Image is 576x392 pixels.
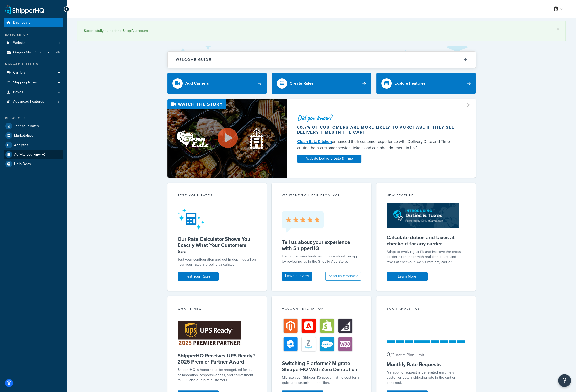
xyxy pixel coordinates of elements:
span: Boxes [13,90,23,94]
span: NEW [34,152,47,157]
a: Add Carriers [167,73,267,94]
h5: Our Rate Calculator Shows You Exactly What Your Customers See [178,236,257,254]
h5: ShipperHQ Receives UPS Ready® 2025 Premier Partner Award [178,352,257,365]
h5: Calculate duties and taxes at checkout for any carrier [387,234,465,247]
div: Migrate your ShipperHQ account at no cost for a quick and seamless transition. [282,375,361,385]
h5: Tell us about your experience with ShipperHQ [282,239,361,251]
a: Shipping Rules [4,78,63,87]
a: Activate Delivery Date & Time [297,155,361,163]
span: 0 [387,350,390,359]
span: 49 [56,50,60,55]
div: Your Analytics [387,306,465,312]
div: 60.7% of customers are more likely to purchase if they see delivery times in the cart [297,125,460,135]
div: What's New [178,306,257,312]
div: Basic Setup [4,33,63,37]
a: Origin - Main Accounts49 [4,48,63,57]
span: Advanced Features [13,100,44,104]
a: Carriers [4,68,63,78]
div: Manage Shipping [4,62,63,67]
span: Shipping Rules [13,80,37,85]
a: Websites1 [4,38,63,48]
a: Help Docs [4,159,63,169]
h2: Welcome Guide [176,58,211,62]
span: 1 [59,41,60,45]
div: Test your configuration and get in-depth detail on how your rates are being calculated. [178,257,257,267]
div: enhanced their customer experience with Delivery Date and Time — cutting both customer service ti... [297,139,460,151]
span: Marketplace [14,133,33,138]
div: Explore Features [394,80,426,87]
p: ShipperHQ is honored to be recognized for our collaboration, responsiveness, and commitment to UP... [178,367,257,383]
span: Help Docs [14,162,31,166]
a: Test Your Rates [178,272,219,281]
button: Open Resource Center [558,374,571,387]
span: Dashboard [13,21,31,25]
a: Analytics [4,140,63,150]
span: Activity Log [14,151,47,158]
span: Carriers [13,71,26,75]
span: 6 [58,100,60,104]
img: Video thumbnail [167,99,287,178]
span: Origin - Main Accounts [13,50,49,55]
div: Add Carriers [185,80,209,87]
a: Clean Eatz Kitchen [297,139,332,145]
li: Advanced Features [4,97,63,107]
div: Did you know? [297,114,460,121]
a: Marketplace [4,131,63,140]
p: we want to hear from you [282,193,361,198]
button: Send us feedback [325,272,361,281]
span: Websites [13,41,28,45]
h5: Monthly Rate Requests [387,361,465,367]
li: Websites [4,38,63,48]
div: Successfully authorized Shopify account [84,27,559,34]
a: × [557,27,559,31]
div: New Feature [387,193,465,199]
a: Explore Features [376,73,476,94]
a: Test Your Rates [4,121,63,131]
a: Leave a review [282,272,312,281]
span: Analytics [14,143,28,147]
div: Create Rules [290,80,314,87]
small: / Custom Plan Limit [390,352,424,358]
div: Account Migration [282,306,361,312]
a: Create Rules [272,73,371,94]
a: Dashboard [4,18,63,27]
div: Test your rates [178,193,257,199]
a: Boxes [4,88,63,97]
div: Resources [4,116,63,120]
p: Help other merchants learn more about our app by reviewing us in the Shopify App Store. [282,254,361,264]
li: [object Object] [4,150,63,159]
h5: Switching Platforms? Migrate ShipperHQ With Zero Disruption [282,360,361,372]
a: Activity LogNEW [4,150,63,159]
button: Welcome Guide [168,52,476,68]
a: Learn More [387,272,428,281]
span: Test Your Rates [14,124,39,128]
div: A shipping request is generated anytime a customer gets a shipping rate in the cart or checkout. [387,370,465,385]
p: Adapt to evolving tariffs and improve the cross-border experience with real-time duties and taxes... [387,249,465,265]
a: Advanced Features6 [4,97,63,107]
li: Origin - Main Accounts [4,48,63,57]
